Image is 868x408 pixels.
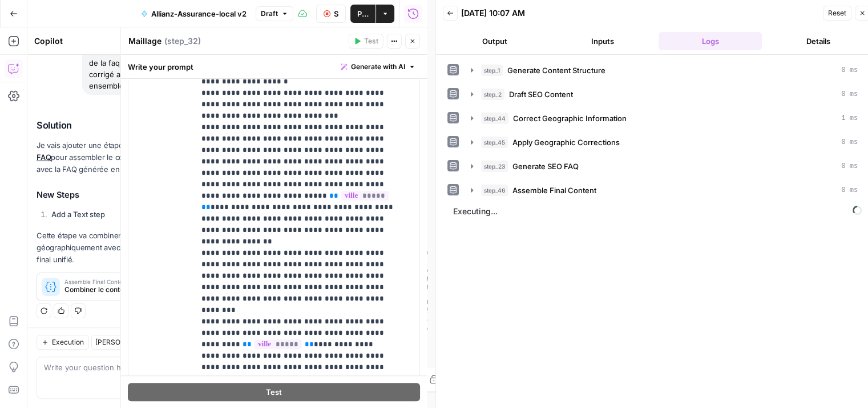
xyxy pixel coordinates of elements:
button: Execution [37,335,89,350]
span: Test [364,36,378,46]
button: 0 ms [464,61,865,79]
span: step_23 [481,161,508,172]
span: Execution [52,337,84,347]
span: 1 ms [841,113,858,123]
span: Executing... [450,202,865,221]
span: 0 ms [841,65,858,75]
button: Test [128,383,420,401]
span: step_46 [481,185,508,196]
span: Draft [261,9,278,19]
span: Combiner le contenu corrigé avec la FAQ en un ensemble cohérent [64,285,178,295]
span: Apply Geographic Corrections [512,137,620,148]
span: ( step_32 ) [164,35,201,47]
strong: Add a Text step [51,210,105,219]
span: Draft SEO Content [509,89,573,100]
span: 0 ms [841,185,858,195]
h3: New Steps [37,188,232,203]
h2: Solution [37,120,232,131]
div: on va mettre un liquid apres la step de la faq afin de ralier le contenu corrigé ainsi que la faq... [82,42,232,95]
button: Output [443,32,546,50]
span: Assemble Final Content [64,279,178,285]
button: Test [349,34,383,49]
span: Publish [357,8,369,19]
span: Test [266,386,282,398]
button: Logs [659,32,762,50]
span: Assemble Final Content [512,185,596,196]
input: Claude Sonnet 4 (default) [95,337,205,348]
button: 1 ms [464,109,865,127]
button: Inputs [551,32,654,50]
button: Stop Run [316,5,346,23]
textarea: Maillage [128,35,162,47]
span: Allianz-Assurance-local v2 [151,8,247,19]
button: Allianz-Assurance-local v2 [134,5,253,23]
span: step_2 [481,89,504,100]
span: 0 ms [841,161,858,171]
span: Correct Geographic Information [513,113,627,124]
p: Cette étape va combiner le contenu corrigé géographiquement avec la FAQ pour créer un contenu fin... [37,230,232,266]
span: step_45 [481,137,508,148]
span: Generate with AI [351,62,405,72]
p: Je vais ajouter une étape Text après la pour assembler le contenu corrigé de l'étape 45 avec la F... [37,139,232,175]
span: Stop Run [334,8,339,19]
div: Copilot [34,35,143,47]
button: 0 ms [464,85,865,103]
button: 0 ms [464,157,865,175]
button: Reset [823,6,851,21]
button: Generate with AI [336,59,420,74]
button: 0 ms [464,181,865,199]
span: 0 ms [841,89,858,99]
span: 0 ms [841,137,858,147]
button: 0 ms [464,133,865,151]
span: Generate SEO FAQ [512,161,579,172]
button: Publish [350,5,376,23]
button: Draft [256,6,293,21]
span: Generate Content Structure [507,65,605,76]
span: step_1 [481,65,503,76]
div: Write your prompt [121,55,427,78]
span: Reset [828,8,846,18]
span: step_44 [481,113,508,124]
